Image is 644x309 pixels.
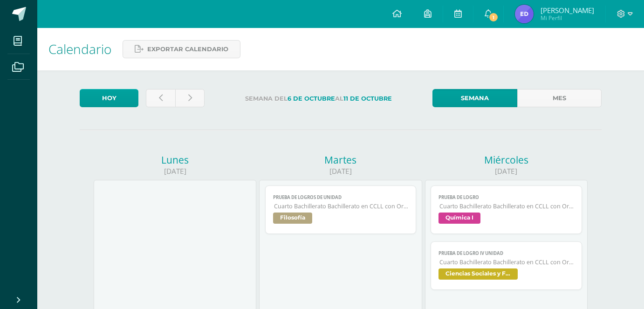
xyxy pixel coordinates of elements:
span: Prueba de Logro [438,194,574,200]
a: Prueba de Logro IV UnidadCuarto Bachillerato Bachillerato en CCLL con Orientación en Diseño Gráfi... [431,241,582,290]
a: Exportar calendario [123,40,240,58]
strong: 6 de Octubre [288,95,335,102]
div: [DATE] [425,166,588,176]
a: Semana [432,89,517,107]
span: Cuarto Bachillerato Bachillerato en CCLL con Orientación en Diseño Gráfico [439,258,574,266]
label: Semana del al [212,89,425,108]
span: Mi Perfil [541,14,594,22]
a: Prueba de LogroCuarto Bachillerato Bachillerato en CCLL con Orientación en Diseño GráficoQuímica I [431,185,582,234]
span: Filosofía [273,213,312,224]
div: [DATE] [259,166,422,176]
div: [DATE] [94,166,256,176]
span: Prueba de Logro IV Unidad [438,250,574,256]
span: Cuarto Bachillerato Bachillerato en CCLL con Orientación en Diseño Gráfico [274,202,409,210]
span: Exportar calendario [147,41,228,58]
span: Ciencias Sociales y Formación Ciudadana 4 [438,268,518,280]
div: Martes [259,153,422,166]
span: Cuarto Bachillerato Bachillerato en CCLL con Orientación en Diseño Gráfico [439,202,574,210]
span: [PERSON_NAME] [541,6,594,15]
a: Hoy [80,89,138,107]
span: Calendario [48,40,111,58]
img: 3cab13551e4ea37b7701707039aedd66.png [515,5,534,23]
div: Lunes [94,153,256,166]
strong: 11 de Octubre [343,95,392,102]
a: Mes [517,89,602,107]
span: Prueba de logros de unidad [273,194,409,200]
span: Química I [438,213,480,224]
span: 1 [488,12,499,22]
div: Miércoles [425,153,588,166]
a: Prueba de logros de unidadCuarto Bachillerato Bachillerato en CCLL con Orientación en Diseño Gráf... [265,185,417,234]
